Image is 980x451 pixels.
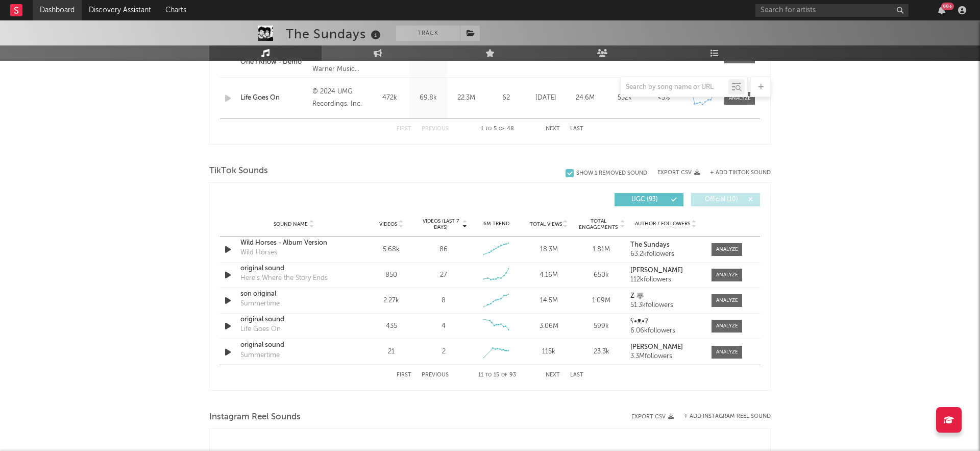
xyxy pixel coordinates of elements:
span: Sound Name [274,221,308,227]
div: Show 1 Removed Sound [576,170,647,177]
strong: The Sundays [630,242,670,248]
div: 86 [439,245,448,255]
div: 24.6M [568,93,602,103]
span: Instagram Reel Sounds [209,411,301,423]
div: 112k followers [630,276,701,283]
div: Life Goes On [240,324,281,335]
strong: ʕ•ᴥ•ʔ [630,318,648,325]
div: 8 [442,296,446,306]
strong: [PERSON_NAME] [630,344,683,350]
div: 650k [578,270,625,280]
a: Z 🐺 [630,293,701,300]
span: of [501,373,507,377]
input: Search by song name or URL [621,83,728,91]
a: ʕ•ᴥ•ʔ [630,318,701,325]
a: The Sundays [630,242,701,249]
div: 63.2k followers [630,251,701,258]
div: 18.3M [525,245,573,255]
div: 1.81M [578,245,625,255]
div: The Sundays [286,26,383,42]
span: Total Engagements [578,218,619,230]
div: 69.8k [411,93,445,103]
span: to [485,127,492,131]
input: Search for artists [755,4,909,17]
div: 472k [373,93,406,103]
a: Wild Horses - Album Version [240,238,347,248]
span: UGC ( 93 ) [621,197,668,203]
div: 115k [525,347,573,357]
div: + Add Instagram Reel Sound [674,414,771,419]
button: Previous [422,372,449,378]
a: original sound [240,340,347,350]
div: 11 15 93 [469,369,525,382]
button: UGC(93) [615,193,683,206]
button: + Add TikTok Sound [710,170,771,176]
div: 1.09M [578,296,625,306]
div: 532k [607,93,642,103]
div: 4.16M [525,270,573,280]
div: <5% [647,93,681,103]
div: 2.27k [367,296,415,306]
span: TikTok Sounds [209,165,268,177]
a: [PERSON_NAME] [630,344,701,351]
div: Summertime [240,299,280,309]
button: Official(10) [691,193,760,206]
div: 3.06M [525,321,573,331]
span: of [499,127,505,131]
span: Author / Followers [635,221,690,227]
div: 21 [367,347,415,357]
a: original sound [240,315,347,325]
span: Videos (last 7 days) [420,218,461,230]
div: 435 [367,321,415,331]
span: Total Views [530,221,562,227]
div: © 2024 UMG Recordings, Inc. [312,86,368,110]
div: 6.06k followers [630,327,701,335]
div: 2 [442,347,446,357]
div: 14.5M [525,296,573,306]
div: 599k [578,321,625,331]
a: son original [240,289,347,299]
strong: Z 🐺 [630,293,644,299]
button: Next [546,126,560,132]
button: First [397,126,411,132]
a: Life Goes On [240,93,307,103]
div: 1 5 48 [469,123,525,135]
div: Here's Where the Story Ends [240,273,328,283]
button: Export CSV [657,170,700,176]
div: 3.3M followers [630,353,701,360]
div: Summertime [240,350,280,361]
span: Videos [379,221,397,227]
button: Track [396,26,460,41]
div: 5.68k [367,245,415,255]
span: Official ( 10 ) [698,197,745,203]
button: Last [570,372,583,378]
a: original sound [240,264,347,274]
button: Export CSV [631,414,674,420]
div: 99 + [941,3,954,10]
div: 23.3k [578,347,625,357]
button: + Add Instagram Reel Sound [684,414,771,419]
span: to [485,373,492,377]
div: [DATE] [529,93,563,103]
div: 27 [440,270,447,280]
div: 6M Trend [473,220,520,228]
button: Previous [422,126,449,132]
div: 22.3M [450,93,483,103]
a: [PERSON_NAME] [630,267,701,274]
button: First [397,372,411,378]
button: 99+ [938,6,945,14]
div: Wild Horses [240,248,277,258]
button: + Add TikTok Sound [700,170,771,176]
div: 850 [367,270,415,280]
div: 4 [442,321,446,331]
button: Last [570,126,583,132]
strong: [PERSON_NAME] [630,267,683,274]
div: 51.3k followers [630,302,701,309]
div: 62 [488,93,524,103]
